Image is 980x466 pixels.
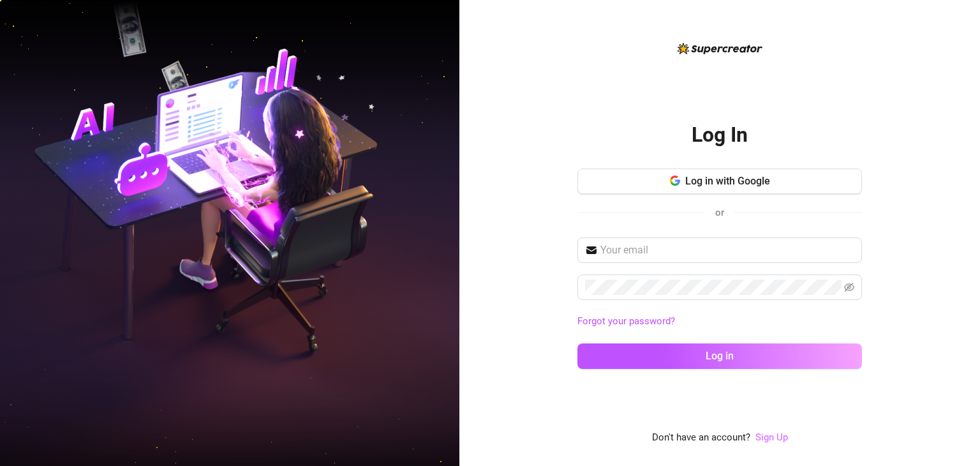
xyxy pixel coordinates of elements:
img: logo-BBDzfeDw.svg [678,43,762,54]
span: or [715,207,724,218]
a: Sign Up [755,430,788,446]
span: Don't have an account? [652,430,750,446]
span: Log in with Google [685,175,770,187]
button: Log in with Google [577,169,862,194]
h2: Log In [692,122,748,148]
a: Forgot your password? [577,314,862,329]
a: Forgot your password? [577,315,675,327]
span: Log in [706,350,734,362]
input: Your email [600,243,854,258]
button: Log in [577,343,862,369]
a: Sign Up [755,432,788,443]
span: eye-invisible [844,282,854,292]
